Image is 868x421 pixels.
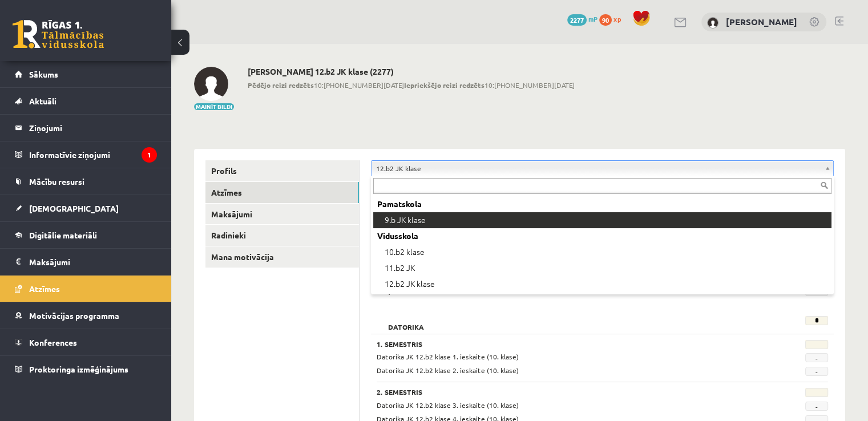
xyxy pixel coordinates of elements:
[373,228,831,244] div: Vidusskola
[373,244,831,260] div: 10.b2 klase
[373,260,831,276] div: 11.b2 JK
[373,276,831,292] div: 12.b2 JK klase
[373,212,831,228] div: 9.b JK klase
[373,196,831,212] div: Pamatskola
